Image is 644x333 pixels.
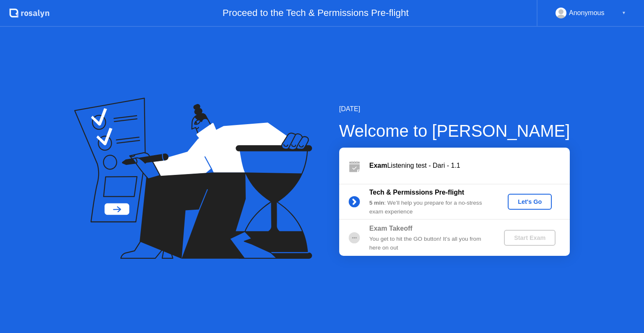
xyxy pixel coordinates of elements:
div: Start Exam [507,234,552,241]
b: Exam [369,162,387,169]
b: 5 min [369,200,384,206]
button: Let's Go [508,194,552,210]
div: Let's Go [511,198,548,205]
div: [DATE] [339,104,570,114]
div: ▼ [622,8,626,18]
div: Welcome to [PERSON_NAME] [339,118,570,143]
div: Anonymous [569,8,605,18]
div: You get to hit the GO button! It’s all you from here on out [369,235,490,252]
b: Exam Takeoff [369,225,413,232]
button: Start Exam [504,230,556,246]
b: Tech & Permissions Pre-flight [369,189,464,196]
div: : We’ll help you prepare for a no-stress exam experience [369,199,490,216]
div: Listening test - Dari - 1.1 [369,161,570,171]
